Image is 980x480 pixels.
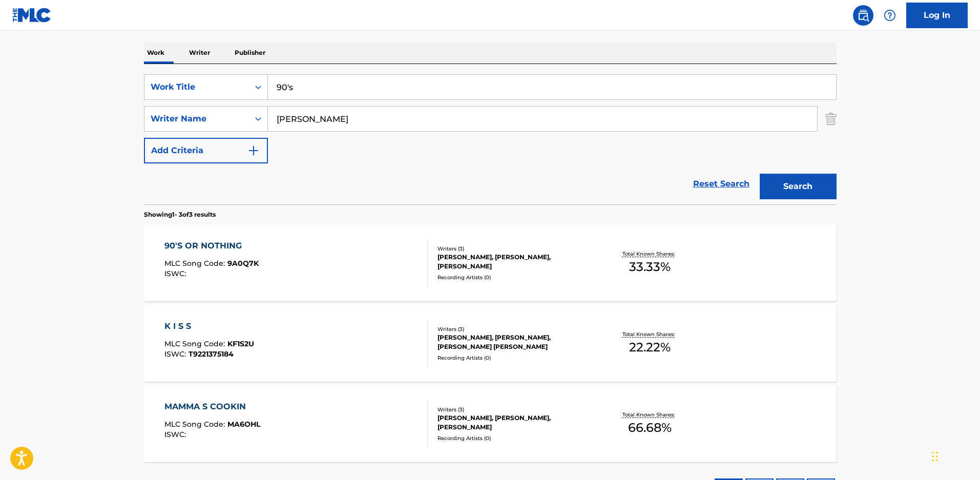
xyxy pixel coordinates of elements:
[151,81,243,93] div: Work Title
[932,441,938,472] div: Drag
[144,385,837,462] a: MAMMA S COOKINMLC Song Code:MA6OHLISWC:Writers (3)[PERSON_NAME], [PERSON_NAME], [PERSON_NAME]Reco...
[164,240,259,252] div: 90'S OR NOTHING
[884,9,896,22] img: help
[688,173,755,195] a: Reset Search
[853,5,873,26] a: Public Search
[437,406,592,413] div: Writers ( 3 )
[437,434,592,442] div: Recording Artists ( 0 )
[629,338,671,357] span: 22.22 %
[622,250,677,258] p: Total Known Shares:
[622,411,677,419] p: Total Known Shares:
[929,431,980,480] iframe: Chat Widget
[12,8,52,23] img: MLC Logo
[144,224,837,301] a: 90'S OR NOTHINGMLC Song Code:9A0Q7KISWC:Writers (3)[PERSON_NAME], [PERSON_NAME], [PERSON_NAME]Rec...
[164,349,189,359] span: ISWC :
[437,274,592,281] div: Recording Artists ( 0 )
[437,253,592,271] div: [PERSON_NAME], [PERSON_NAME], [PERSON_NAME]
[164,420,227,429] span: MLC Song Code :
[825,106,837,132] img: Delete Criterion
[189,349,234,359] span: T9221375184
[164,401,260,413] div: MAMMA S COOKIN
[628,419,672,437] span: 66.68 %
[151,113,243,125] div: Writer Name
[164,320,254,332] div: K I S S
[164,339,227,348] span: MLC Song Code :
[164,269,189,278] span: ISWC :
[247,144,260,157] img: 9d2ae6d4665cec9f34b9.svg
[186,42,213,64] p: Writer
[437,354,592,362] div: Recording Artists ( 0 )
[629,258,671,276] span: 33.33 %
[437,333,592,351] div: [PERSON_NAME], [PERSON_NAME], [PERSON_NAME] [PERSON_NAME]
[144,42,168,64] p: Work
[144,74,837,204] form: Search Form
[227,420,260,429] span: MA6OHL
[857,9,869,22] img: search
[164,430,189,439] span: ISWC :
[144,210,216,219] p: Showing 1 - 3 of 3 results
[622,330,677,338] p: Total Known Shares:
[437,325,592,333] div: Writers ( 3 )
[437,245,592,253] div: Writers ( 3 )
[144,305,837,382] a: K I S SMLC Song Code:KF1S2UISWC:T9221375184Writers (3)[PERSON_NAME], [PERSON_NAME], [PERSON_NAME]...
[144,138,268,163] button: Add Criteria
[227,259,259,268] span: 9A0Q7K
[227,339,254,348] span: KF1S2U
[164,259,227,268] span: MLC Song Code :
[232,42,268,64] p: Publisher
[880,5,900,26] div: Help
[437,413,592,432] div: [PERSON_NAME], [PERSON_NAME], [PERSON_NAME]
[760,174,837,199] button: Search
[906,3,968,28] a: Log In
